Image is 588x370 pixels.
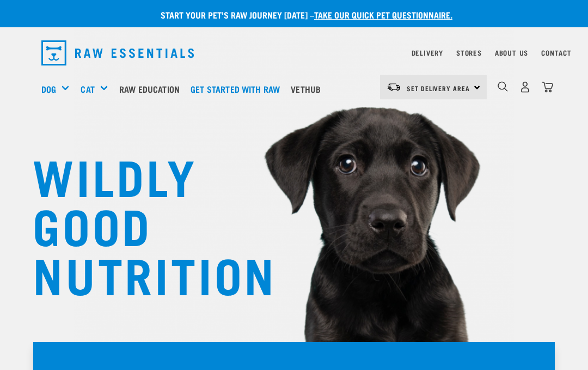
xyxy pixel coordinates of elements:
a: take our quick pet questionnaire. [314,12,452,17]
img: home-icon@2x.png [542,81,553,93]
img: user.png [519,81,531,93]
a: Stores [456,51,482,55]
span: Set Delivery Area [407,86,470,90]
a: Vethub [288,67,329,111]
nav: dropdown navigation [33,36,555,70]
a: Get started with Raw [188,67,288,111]
a: Raw Education [117,67,188,111]
a: Contact [541,51,572,55]
a: Delivery [412,51,443,55]
a: About Us [495,51,528,55]
a: Dog [41,82,56,96]
img: home-icon-1@2x.png [498,81,508,92]
h1: WILDLY GOOD NUTRITION [33,150,250,297]
img: van-moving.png [387,82,401,92]
img: Raw Essentials Logo [41,40,194,65]
a: Cat [81,82,94,96]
